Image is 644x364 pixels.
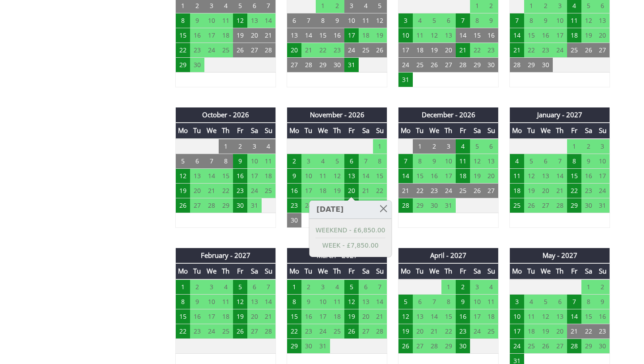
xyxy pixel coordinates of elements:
td: 1 [219,139,233,154]
td: 18 [510,183,524,198]
td: 23 [484,43,499,58]
th: February - 2027 [176,248,276,263]
td: 21 [301,43,316,58]
td: 21 [553,183,567,198]
td: 8 [373,154,387,168]
td: 13 [538,168,553,183]
td: 22 [219,183,233,198]
td: 24 [441,183,456,198]
td: 26 [581,43,596,58]
th: Tu [413,263,427,279]
td: 18 [413,43,427,58]
td: 15 [567,168,581,183]
th: Sa [359,263,373,279]
td: 6 [344,154,359,168]
td: 17 [301,183,316,198]
td: 18 [262,168,276,183]
td: 8 [413,154,427,168]
td: 19 [330,183,344,198]
td: 22 [567,183,581,198]
td: 21 [398,183,413,198]
td: 25 [567,43,581,58]
td: 27 [484,183,499,198]
td: 14 [262,13,276,28]
td: 24 [247,183,262,198]
td: 13 [596,13,610,28]
td: 21 [204,183,219,198]
td: 17 [596,168,610,183]
th: Th [330,263,344,279]
td: 29 [413,198,427,213]
th: Su [262,263,276,279]
td: 30 [287,213,301,227]
td: 14 [398,168,413,183]
td: 8 [316,13,330,28]
td: 18 [359,28,373,43]
td: 30 [190,58,204,73]
th: Tu [413,123,427,138]
td: 5 [470,139,484,154]
th: Mo [176,123,190,138]
td: 14 [359,168,373,183]
th: November - 2026 [287,107,387,123]
td: 13 [287,28,301,43]
td: 27 [190,198,204,213]
td: 6 [287,13,301,28]
td: 8 [567,154,581,168]
td: 5 [427,13,441,28]
td: 23 [538,43,553,58]
td: 11 [456,154,470,168]
th: March - 2027 [287,248,387,263]
td: 23 [330,43,344,58]
td: 15 [524,28,538,43]
td: 26 [524,198,538,213]
td: 12 [581,13,596,28]
td: 19 [470,168,484,183]
td: 3 [398,13,413,28]
td: 26 [233,43,247,58]
td: 4 [316,154,330,168]
td: 7 [456,13,470,28]
th: Mo [398,123,413,138]
td: 14 [456,28,470,43]
td: 11 [413,28,427,43]
td: 28 [262,43,276,58]
td: 13 [484,154,499,168]
th: Mo [510,123,524,138]
td: 22 [470,43,484,58]
td: 2 [427,139,441,154]
th: We [204,123,219,138]
td: 31 [596,198,610,213]
td: 16 [581,168,596,183]
td: 25 [359,43,373,58]
td: 11 [219,13,233,28]
td: 19 [581,28,596,43]
td: 11 [510,168,524,183]
td: 28 [301,58,316,73]
td: 1 [567,139,581,154]
th: Mo [398,263,413,279]
th: Su [373,263,387,279]
td: 7 [359,154,373,168]
th: April - 2027 [398,248,499,263]
td: 23 [233,183,247,198]
td: 26 [373,43,387,58]
td: 11 [567,13,581,28]
th: Su [262,123,276,138]
td: 17 [398,43,413,58]
th: Th [330,123,344,138]
td: 12 [176,168,190,183]
td: 22 [373,183,387,198]
td: 30 [233,198,247,213]
td: 22 [316,43,330,58]
td: 19 [176,183,190,198]
td: 10 [596,154,610,168]
td: 24 [301,198,316,213]
td: 18 [567,28,581,43]
td: 12 [470,154,484,168]
th: Tu [301,263,316,279]
td: 10 [344,13,359,28]
td: 13 [190,168,204,183]
td: 16 [233,168,247,183]
td: 23 [287,198,301,213]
